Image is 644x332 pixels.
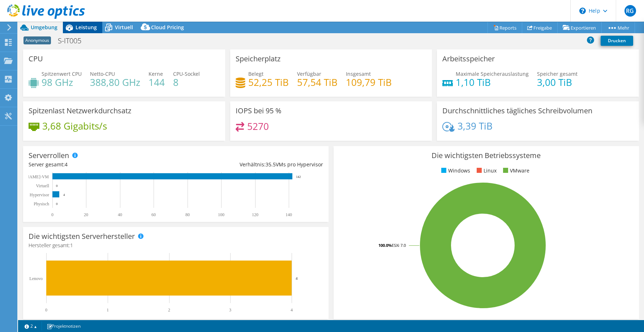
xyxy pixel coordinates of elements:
text: Virtuell [36,183,49,188]
h4: 3,68 Gigabits/s [42,122,107,130]
tspan: ESXi 7.0 [392,243,406,248]
h4: 109,79 TiB [346,78,392,86]
a: Exportieren [557,22,602,33]
svg: \n [579,8,586,14]
span: 35.5 [266,161,276,168]
text: 4 [296,276,298,280]
h4: 388,80 GHz [90,78,140,86]
text: 0 [56,184,58,188]
text: 100 [218,212,224,217]
tspan: 100.0% [378,243,392,248]
a: Mehr [601,22,635,33]
h4: 1,10 TiB [456,78,529,86]
span: Speicher gesamt [537,70,578,77]
h3: Durchschnittliches tägliches Schreibvolumen [442,107,592,115]
li: Linux [475,167,497,175]
h3: IOPS bei 95 % [236,107,282,115]
span: Cloud Pricing [151,24,184,31]
h3: Die wichtigsten Betriebssysteme [339,152,634,160]
text: 1 [107,307,109,313]
text: 20 [84,212,88,217]
div: Server gesamt: [29,161,176,169]
text: 4 [291,307,293,313]
span: Netto-CPU [90,70,115,77]
h4: 3,00 TiB [537,78,578,86]
li: VMware [501,167,529,175]
li: Windows [439,167,470,175]
span: Anonymous [23,36,51,44]
h4: 5270 [247,122,269,130]
h4: 52,25 TiB [248,78,289,86]
text: Hypervisor [30,192,49,197]
text: 120 [252,212,258,217]
text: 0 [45,307,47,313]
text: 4 [63,193,65,197]
span: Kerne [149,70,163,77]
h4: 57,54 TiB [297,78,338,86]
text: Physisch [34,201,49,206]
h4: Hersteller gesamt: [29,241,323,249]
div: Verhältnis: VMs pro Hypervisor [176,161,323,169]
text: 2 [168,307,170,313]
a: Reports [488,22,522,33]
span: Spitzenwert CPU [42,70,82,77]
text: 3 [229,307,231,313]
h4: 8 [173,78,200,86]
text: 140 [285,212,292,217]
span: Insgesamt [346,70,371,77]
h3: Spitzenlast Netzwerkdurchsatz [29,107,131,115]
h4: 144 [149,78,165,86]
text: 40 [118,212,122,217]
span: CPU-Sockel [173,70,200,77]
h3: Arbeitsspeicher [442,55,495,63]
h1: S-IT005 [55,37,93,45]
h3: Speicherplatz [236,55,280,63]
span: Leistung [76,24,97,31]
a: Projektnotizen [42,322,86,331]
span: Virtuell [115,24,133,31]
h3: CPU [29,55,43,63]
span: RG [624,5,636,17]
text: 60 [151,212,156,217]
h4: 98 GHz [42,78,82,86]
text: 0 [51,212,53,217]
span: 4 [65,161,68,168]
text: 80 [185,212,190,217]
text: 142 [296,175,301,179]
span: Belegt [248,70,263,77]
a: Freigabe [522,22,558,33]
span: Verfügbar [297,70,321,77]
h4: 3,39 TiB [458,122,493,130]
h3: Die wichtigsten Serverhersteller [29,232,135,240]
span: 1 [70,242,73,249]
span: Umgebung [31,24,57,31]
a: 2 [20,322,42,331]
h3: Serverrollen [29,152,69,160]
span: Maximale Speicherauslastung [456,70,529,77]
text: Lenovo [29,276,43,281]
a: Drucken [601,36,633,46]
text: 0 [56,202,58,206]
